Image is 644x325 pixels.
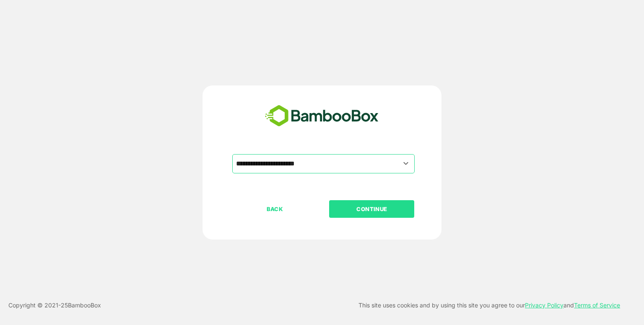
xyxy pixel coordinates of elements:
p: CONTINUE [330,204,414,214]
a: Terms of Service [574,302,620,309]
button: Open [400,158,412,169]
img: bamboobox [260,102,383,130]
a: Privacy Policy [525,302,563,309]
p: BACK [233,204,317,214]
p: Copyright © 2021- 25 BambooBox [8,300,101,310]
button: BACK [232,200,317,218]
button: CONTINUE [329,200,414,218]
p: This site uses cookies and by using this site you agree to our and [358,300,620,310]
